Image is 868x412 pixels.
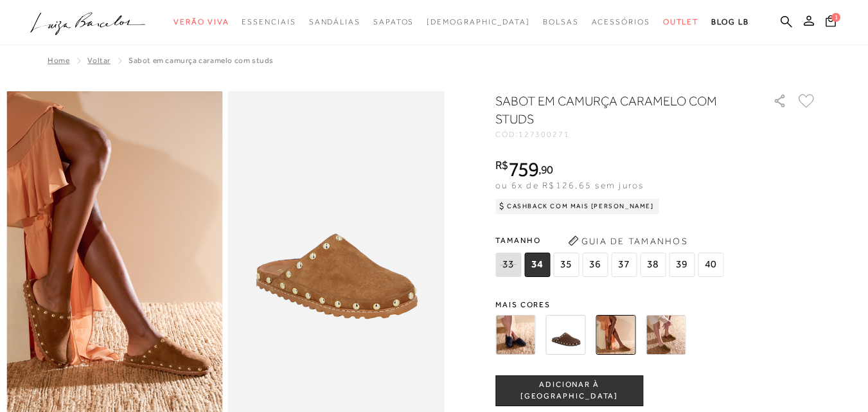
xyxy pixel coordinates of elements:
span: 35 [553,253,579,277]
span: Bolsas [543,17,579,26]
span: Essenciais [242,17,296,26]
span: 127300271 [518,130,570,139]
span: 37 [611,253,637,277]
span: Tamanho [495,231,727,250]
img: SABOT EM CAMURÇA AZUL NAVAL COM STUDS [495,315,535,355]
div: Cashback com Mais [PERSON_NAME] [495,199,659,214]
span: 39 [669,253,695,277]
span: ou 6x de R$126,65 sem juros [495,180,644,190]
span: 33 [495,253,521,277]
h1: SABOT EM CAMURÇA CARAMELO COM STUDS [495,92,736,128]
a: noSubCategoriesText [427,10,530,34]
a: BLOG LB [711,10,748,34]
img: SABOT EM CAMURÇA VERDE ASPARGO COM STUDS [646,315,686,355]
a: categoryNavScreenReaderText [543,10,579,34]
a: categoryNavScreenReaderText [592,10,650,34]
span: Sandálias [309,17,360,26]
img: SABOT EM CAMURÇA CARAMELO COM STUDS [596,315,635,355]
i: R$ [495,159,508,171]
span: Mais cores [495,301,817,309]
span: 759 [508,157,538,181]
a: categoryNavScreenReaderText [663,10,699,34]
span: 34 [524,253,550,277]
span: Sapatos [373,17,414,26]
a: Voltar [87,56,111,65]
a: categoryNavScreenReaderText [373,10,414,34]
span: 1 [831,13,840,22]
span: 36 [582,253,608,277]
button: ADICIONAR À [GEOGRAPHIC_DATA] [495,375,643,406]
span: 90 [541,163,553,176]
a: categoryNavScreenReaderText [173,10,229,34]
a: Home [48,56,69,65]
a: categoryNavScreenReaderText [242,10,296,34]
span: Verão Viva [173,17,229,26]
i: , [538,164,553,175]
span: 38 [640,253,666,277]
div: CÓD: [495,130,752,138]
span: 40 [698,253,723,277]
img: SABOT EM CAMURÇA CAFÉ COM STUDS [545,315,585,355]
button: 1 [822,14,840,31]
span: ADICIONAR À [GEOGRAPHIC_DATA] [496,379,642,402]
span: [DEMOGRAPHIC_DATA] [427,17,530,26]
button: Guia de Tamanhos [563,231,692,251]
span: SABOT EM CAMURÇA CARAMELO COM STUDS [128,56,274,65]
span: BLOG LB [711,17,748,26]
span: Acessórios [592,17,650,26]
span: Outlet [663,17,699,26]
a: categoryNavScreenReaderText [309,10,360,34]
